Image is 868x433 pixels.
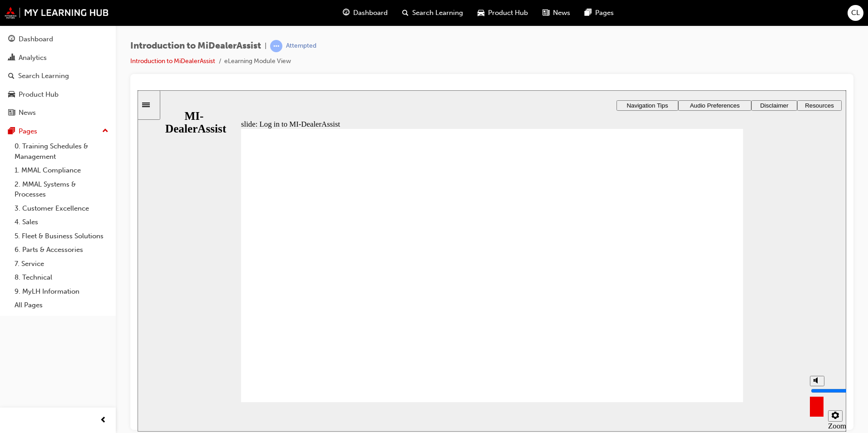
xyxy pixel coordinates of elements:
span: Resources [667,12,696,19]
span: up-icon [102,125,108,137]
a: pages-iconPages [577,4,621,22]
a: 1. MMAL Compliance [11,163,112,177]
a: car-iconProduct Hub [470,4,535,22]
div: Dashboard [19,34,53,44]
span: search-icon [8,72,15,80]
a: 7. Service [11,257,112,271]
a: 9. MyLH Information [11,285,112,299]
button: Disclaimer [614,10,660,20]
span: guage-icon [343,7,350,19]
a: Analytics [4,49,112,66]
span: Audio Preferences [552,12,602,19]
a: All Pages [11,298,112,312]
a: news-iconNews [535,4,577,22]
div: News [19,108,36,118]
span: CL [851,8,860,18]
span: | [265,41,266,51]
div: Pages [19,126,37,137]
span: car-icon [8,91,15,99]
a: 8. Technical [11,271,112,285]
span: Product Hub [488,8,528,18]
span: Search Learning [412,8,463,18]
a: 5. Fleet & Business Solutions [11,229,112,243]
span: Disclaimer [622,12,651,19]
span: News [553,8,570,18]
a: Product Hub [4,86,112,103]
button: CL [848,5,863,21]
span: Introduction to MiDealerAssist [130,41,261,51]
a: Dashboard [4,31,112,48]
a: 3. Customer Excellence [11,202,112,216]
button: Navigation Tips [479,10,541,20]
span: learningRecordVerb_ATTEMPT-icon [270,40,282,52]
button: Pages [4,123,112,140]
button: Audio Preferences [541,10,614,20]
div: Search Learning [18,71,69,81]
li: eLearning Module View [224,56,291,67]
span: news-icon [8,109,15,117]
div: misc controls [668,312,704,341]
span: Pages [595,8,614,18]
span: search-icon [402,7,409,19]
button: DashboardAnalyticsSearch LearningProduct HubNews [4,29,112,123]
a: 2. MMAL Systems & Processes [11,177,112,202]
a: News [4,104,112,121]
span: pages-icon [585,7,592,19]
a: Introduction to MiDealerAssist [130,57,215,65]
span: Dashboard [353,8,388,18]
label: Zoom to fit [690,331,709,358]
button: settings [690,320,705,331]
a: guage-iconDashboard [335,4,395,22]
a: search-iconSearch Learning [395,4,470,22]
button: Resources [660,10,704,20]
img: mmal [5,7,109,19]
span: prev-icon [100,415,107,426]
a: 4. Sales [11,215,112,229]
span: news-icon [542,7,549,19]
span: chart-icon [8,54,15,62]
div: Product Hub [19,89,59,100]
span: car-icon [478,7,484,19]
a: 6. Parts & Accessories [11,243,112,257]
div: Analytics [19,53,47,63]
a: 0. Training Schedules & Management [11,139,112,163]
span: Navigation Tips [489,12,530,19]
a: Search Learning [4,68,112,84]
span: guage-icon [8,35,15,44]
div: Attempted [286,42,316,50]
span: pages-icon [8,128,15,136]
